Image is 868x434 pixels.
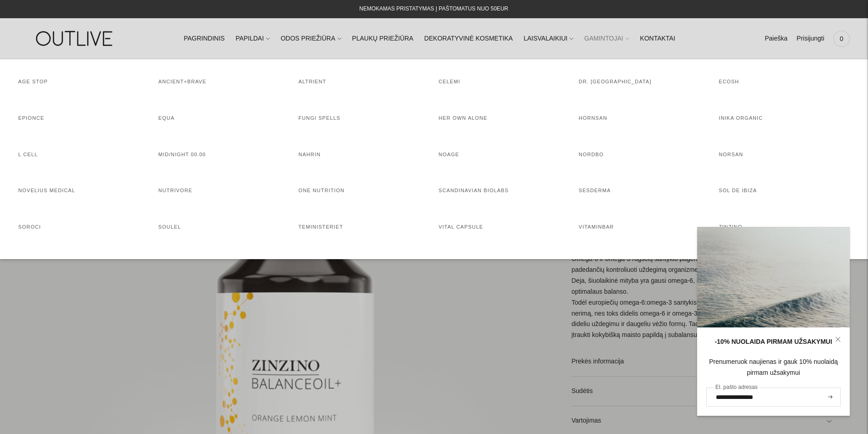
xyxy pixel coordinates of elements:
[281,29,341,49] a: ODOS PRIEŽIŪRA
[833,29,850,49] a: 0
[184,29,225,49] a: PAGRINDINIS
[835,32,848,45] span: 0
[236,29,270,49] a: PAPILDAI
[352,29,414,49] a: PLAUKŲ PRIEŽIŪRA
[18,23,132,54] img: OUTLIVE
[714,382,760,393] label: El. pašto adresas
[796,29,824,49] a: Prisijungti
[360,4,508,15] div: NEMOKAMAS PRISTATYMAS Į PAŠTOMATUS NUO 50EUR
[584,29,629,49] a: GAMINTOJAI
[765,29,787,49] a: Paieška
[640,29,675,49] a: KONTAKTAI
[706,357,841,378] div: Prenumeruok naujienas ir gauk 10% nuolaidą pirmam užsakymui
[706,337,841,347] div: -10% NUOLAIDA PIRMAM UŽSAKYMUI
[524,29,573,49] a: LAISVALAIKIUI
[424,29,513,49] a: DEKORATYVINĖ KOSMETIKA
